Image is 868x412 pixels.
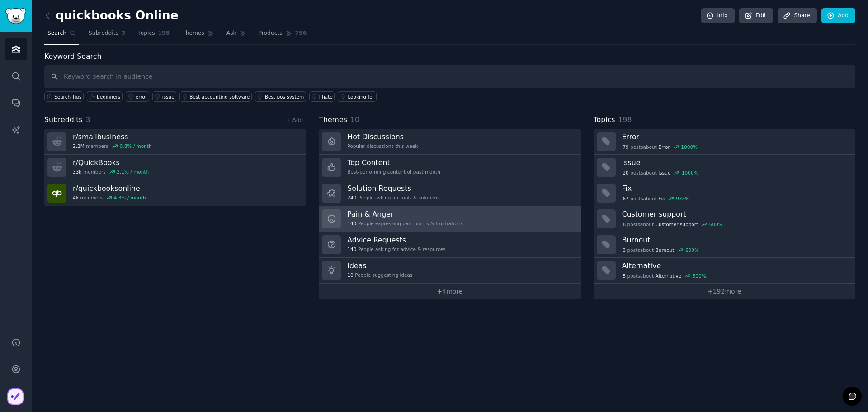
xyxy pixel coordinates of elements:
img: GummySearch logo [5,8,26,24]
span: Search [47,29,66,38]
a: beginners [87,91,123,102]
span: Topics [594,114,615,126]
span: Subreddits [44,114,83,126]
span: 33k [73,169,81,175]
div: post s about [622,143,698,151]
div: post s about [622,272,707,280]
div: error [136,94,147,100]
span: 756 [295,29,307,38]
span: Products [259,29,283,38]
a: issue [152,91,176,102]
span: Themes [182,29,204,38]
a: Products756 [255,26,310,45]
span: 2.2M [73,143,85,149]
a: Best accounting software [179,91,252,102]
div: People asking for tools & solutions [347,194,439,201]
a: Ask [223,26,249,45]
a: Top ContentBest-performing content of past month [319,155,580,180]
h3: r/ quickbooksonline [73,184,146,193]
div: 1000 % [682,170,698,176]
a: Pain & Anger140People expressing pain points & frustrations [319,206,580,232]
span: Fix [658,195,665,202]
h3: Fix [622,184,849,193]
a: + Add [286,117,303,123]
span: Error [658,144,670,150]
div: People suggesting ideas [347,272,412,278]
div: members [73,169,149,175]
a: Subreddits3 [85,26,128,45]
div: 933 % [676,195,689,202]
h2: quickbooks Online [44,9,179,23]
span: Customer support [656,221,698,227]
img: quickbooksonline [47,184,66,203]
a: +192more [594,284,855,299]
div: Popular discussions this week [347,143,418,149]
span: 240 [347,194,356,201]
span: 67 [623,195,628,202]
a: Share [778,8,816,24]
a: Issue20postsaboutIssue1000% [594,155,855,180]
h3: Pain & Anger [347,209,463,219]
h3: Advice Requests [347,235,445,245]
a: +4more [319,284,580,299]
span: Burnout [656,247,675,253]
span: 5 [623,273,626,279]
span: 10 [347,272,353,278]
div: People asking for advice & resources [347,246,445,252]
a: Burnout3postsaboutBurnout600% [594,232,855,258]
div: 4.3 % / month [114,194,146,201]
span: Themes [319,114,347,126]
div: 600 % [709,221,723,227]
div: post s about [622,169,699,177]
div: People expressing pain points & frustrations [347,220,463,227]
h3: Solution Requests [347,184,439,193]
div: Best-performing content of past month [347,169,440,175]
div: 1000 % [681,144,698,150]
span: Alternative [656,273,682,279]
a: Customer support8postsaboutCustomer support600% [594,206,855,232]
span: 8 [623,221,626,227]
div: post s about [622,246,700,254]
a: Info [701,8,735,24]
a: Solution Requests240People asking for tools & solutions [319,180,580,206]
div: 0.8 % / month [120,143,152,149]
a: Hot DiscussionsPopular discussions this week [319,129,580,155]
h3: Hot Discussions [347,132,418,142]
a: r/smallbusiness2.2Mmembers0.8% / month [44,129,306,155]
a: Fix67postsaboutFix933% [594,180,855,206]
div: 2.1 % / month [117,169,149,175]
span: 198 [158,29,170,38]
span: 198 [618,115,632,124]
h3: Alternative [622,261,849,270]
div: beginners [97,94,120,100]
a: Ideas10People suggesting ideas [319,258,580,284]
div: members [73,143,152,149]
a: Looking for [338,91,376,102]
a: Topics198 [135,26,173,45]
a: r/quickbooksonline4kmembers4.3% / month [44,180,306,206]
a: Best pos system [255,91,306,102]
h3: Customer support [622,209,849,219]
a: Advice Requests140People asking for advice & resources [319,232,580,258]
span: Search Tips [54,94,82,100]
a: Error79postsaboutError1000% [594,129,855,155]
span: 3 [122,29,126,38]
div: post s about [622,194,690,203]
a: Edit [739,8,773,24]
span: Topics [138,29,155,38]
a: Add [821,8,855,24]
h3: Error [622,132,849,142]
span: Ask [226,29,236,38]
div: Best pos system [265,94,304,100]
label: Keyword Search [44,52,101,61]
div: post s about [622,220,724,228]
h3: Issue [622,158,849,167]
span: 4k [73,194,79,201]
a: Themes [179,26,217,45]
span: 3 [86,115,90,124]
span: 3 [623,247,626,253]
span: 140 [347,220,356,227]
span: 140 [347,246,356,252]
h3: Ideas [347,261,412,270]
a: error [126,91,149,102]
